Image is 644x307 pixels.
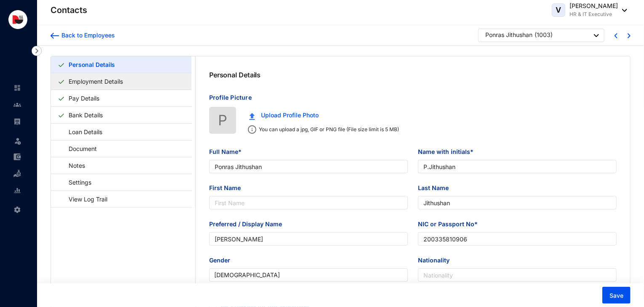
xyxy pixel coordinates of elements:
[261,111,319,120] span: Upload Profile Photo
[594,34,599,37] img: dropdown-black.8e83cc76930a90b1a4fdb6d089b7bf3a.svg
[209,196,408,209] input: First Name
[65,106,106,124] a: Bank Details
[51,4,87,16] p: Contacts
[209,220,288,229] label: Preferred / Display Name
[602,287,631,304] button: Save
[418,160,617,173] input: Name with initials*
[418,220,484,229] label: NIC or Passport No*
[418,256,455,265] label: Nationality
[628,33,631,38] img: chevron-right-blue.16c49ba0fe93ddb13f341d83a2dbca89.svg
[65,56,118,73] a: Personal Details
[209,160,408,173] input: Full Name*
[569,10,618,19] p: HR & IT Executive
[209,256,236,265] label: Gender
[569,2,618,10] p: [PERSON_NAME]
[58,123,105,140] a: Loan Details
[485,31,532,39] div: Ponras Jithushan
[32,46,42,56] img: nav-icon-right.af6afadce00d159da59955279c43614e.svg
[209,232,408,246] input: Preferred / Display Name
[7,79,27,96] li: Home
[209,93,617,107] p: Profile Picture
[7,113,27,130] li: Payroll
[218,109,227,131] span: P
[418,268,617,282] input: Nationality
[209,147,247,156] label: Full Name*
[58,174,94,191] a: Settings
[65,73,126,90] a: Employment Details
[7,165,27,182] li: Loan
[418,183,455,193] label: Last Name
[13,84,21,92] img: home-unselected.a29eae3204392db15eaf.svg
[214,269,403,281] span: Male
[209,183,247,193] label: First Name
[58,191,110,208] a: View Log Trail
[609,291,623,300] span: Save
[59,31,115,40] div: Back to Employees
[51,31,115,40] a: Back to Employees
[13,118,21,125] img: payroll-unselected.b590312f920e76f0c668.svg
[248,125,256,134] img: info.ad751165ce926853d1d36026adaaebbf.svg
[556,6,562,14] span: V
[243,107,325,124] button: Upload Profile Photo
[618,9,627,12] img: dropdown-black.8e83cc76930a90b1a4fdb6d089b7bf3a.svg
[7,96,27,113] li: Contacts
[51,33,59,39] img: arrow-backward-blue.96c47016eac47e06211658234db6edf5.svg
[209,70,261,80] p: Personal Details
[13,187,21,194] img: report-unselected.e6a6b4230fc7da01f883.svg
[13,137,22,145] img: leave-unselected.2934df6273408c3f84d9.svg
[256,125,399,134] p: You can upload a jpg, GIF or PNG file (File size limit is 5 MB)
[65,90,103,107] a: Pay Details
[13,101,21,109] img: people-unselected.118708e94b43a90eceab.svg
[13,170,21,177] img: loan-unselected.d74d20a04637f2d15ab5.svg
[58,140,100,157] a: Document
[535,31,553,41] p: ( 1003 )
[13,153,21,161] img: expense-unselected.2edcf0507c847f3e9e96.svg
[418,232,617,246] input: NIC or Passport No*
[7,148,27,165] li: Expenses
[615,33,617,38] img: chevron-left-blue.0fda5800d0a05439ff8ddef8047136d5.svg
[8,10,27,29] img: logo
[249,113,255,120] img: upload.c0f81fc875f389a06f631e1c6d8834da.svg
[58,157,88,174] a: Notes
[13,206,21,214] img: settings-unselected.1febfda315e6e19643a1.svg
[418,147,479,156] label: Name with initials*
[7,182,27,199] li: Reports
[418,196,617,209] input: Last Name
